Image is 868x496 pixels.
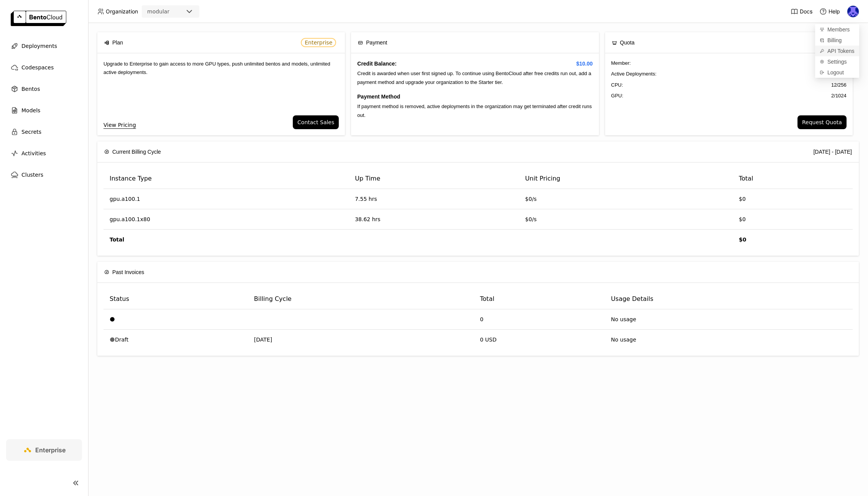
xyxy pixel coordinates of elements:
[357,71,591,85] span: Credit is awarded when user first signed up. To continue using BentoCloud after free credits run ...
[733,169,853,189] th: Total
[103,209,349,230] td: gpu.a100.1x80
[35,446,66,454] span: Enterprise
[357,59,592,68] h4: Credit Balance:
[519,169,733,189] th: Unit Pricing
[576,59,593,68] span: $10.00
[170,8,171,16] input: Selected modular.
[831,81,847,89] span: 12 / 256
[6,146,82,161] a: Activities
[605,309,853,330] td: No usage
[112,148,161,156] span: Current Billing Cycle
[21,127,41,136] span: Secrets
[6,60,82,75] a: Codespaces
[349,209,519,230] td: 38.62 hrs
[827,69,844,76] span: Logout
[21,41,57,51] span: Deployments
[110,237,124,243] strong: Total
[248,330,474,350] td: [DATE]
[815,56,859,67] a: Settings
[112,268,144,276] span: Past Invoices
[6,81,82,97] a: Bentos
[112,38,123,47] span: Plan
[6,439,82,461] a: Enterprise
[6,103,82,118] a: Models
[519,189,733,209] td: $0/s
[733,209,853,230] td: $0
[827,58,847,65] span: Settings
[815,46,859,56] a: API Tokens
[827,37,842,44] span: Billing
[831,92,847,100] span: 2 / 1024
[815,24,859,35] a: Members
[21,106,40,115] span: Models
[103,189,349,209] td: gpu.a100.1
[357,92,592,101] h4: Payment Method
[474,289,605,309] th: Total
[103,121,136,129] a: View Pricing
[21,63,54,72] span: Codespaces
[6,167,82,182] a: Clusters
[815,35,859,46] a: Billing
[827,48,855,54] span: API Tokens
[797,115,847,129] button: Request Quota
[6,124,82,140] a: Secrets
[611,81,623,89] span: CPU:
[611,59,631,67] span: Member :
[103,61,330,75] span: Upgrade to Enterprise to gain access to more GPU types, push unlimited bentos and models, unlimit...
[819,8,840,15] div: Help
[293,115,339,129] button: Contact Sales
[474,309,605,330] td: 0
[791,8,812,15] a: Docs
[620,38,635,47] span: Quota
[800,8,812,15] span: Docs
[827,26,850,33] span: Members
[106,8,138,15] span: Organization
[739,237,746,243] strong: $0
[733,189,853,209] td: $0
[21,84,40,94] span: Bentos
[829,8,840,15] span: Help
[349,189,519,209] td: 7.55 hrs
[103,289,248,309] th: Status
[357,103,592,118] span: If payment method is removed, active deployments in the organization may get terminated after cre...
[6,38,82,54] a: Deployments
[474,330,605,350] td: 0 USD
[815,67,859,78] div: Logout
[305,39,332,46] span: Enterprise
[813,148,852,156] div: [DATE] - [DATE]
[366,38,387,47] span: Payment
[519,209,733,230] td: $0/s
[147,8,169,15] div: modular
[248,289,474,309] th: Billing Cycle
[349,169,519,189] th: Up Time
[21,149,46,158] span: Activities
[103,169,349,189] th: Instance Type
[11,11,66,26] img: logo
[611,92,624,100] span: GPU:
[21,170,43,179] span: Clusters
[605,330,853,350] td: No usage
[611,70,657,78] span: Active Deployments :
[847,6,859,17] img: Newton Jain
[110,336,242,343] div: Draft
[605,289,853,309] th: Usage Details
